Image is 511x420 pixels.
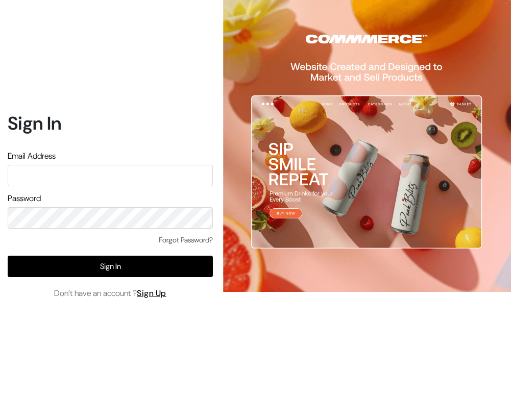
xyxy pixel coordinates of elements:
[8,192,41,205] label: Password
[54,287,166,300] span: Don’t have an account ?
[159,235,213,245] a: Forgot Password?
[8,112,213,134] h1: Sign In
[8,150,56,162] label: Email Address
[8,256,213,277] button: Sign In
[137,288,166,299] a: Sign Up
